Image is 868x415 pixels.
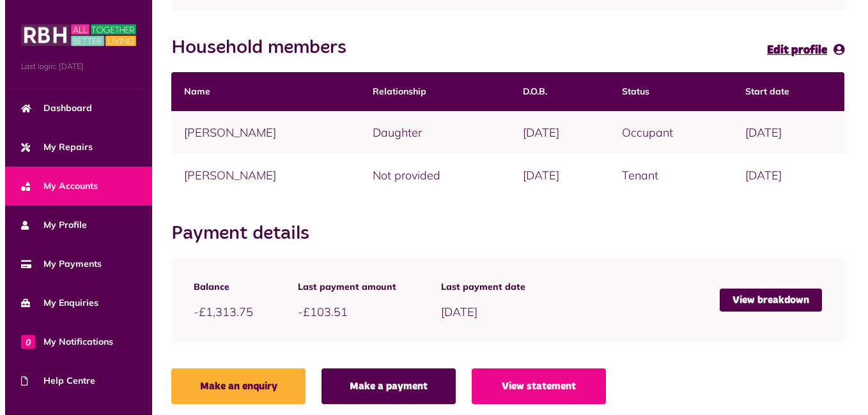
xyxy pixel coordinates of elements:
[316,368,451,404] a: Make a payment
[166,36,354,59] h2: Household members
[166,222,317,245] h2: Payment details
[166,154,355,197] td: [PERSON_NAME]
[293,280,391,294] span: Last payment amount
[727,72,839,111] th: Start date
[166,72,355,111] th: Name
[16,179,93,193] span: My Accounts
[16,257,97,271] span: My Payments
[166,368,300,404] a: Make an enquiry
[16,140,88,154] span: My Repairs
[505,72,605,111] th: D.O.B.
[355,72,504,111] th: Relationship
[355,111,504,154] td: Daughter
[189,305,248,319] span: -£1,313.75
[16,218,82,232] span: My Profile
[436,305,472,319] span: [DATE]
[505,111,605,154] td: [DATE]
[727,111,839,154] td: [DATE]
[604,154,727,197] td: Tenant
[16,335,30,349] span: 0
[727,154,839,197] td: [DATE]
[16,102,87,115] span: Dashboard
[16,22,131,48] img: MyRBH
[715,289,817,312] a: View breakdown
[762,45,822,56] span: Edit profile
[16,374,90,388] span: Help Centre
[604,72,727,111] th: Status
[189,280,248,294] span: Balance
[505,154,605,197] td: [DATE]
[16,335,108,349] span: My Notifications
[293,305,343,319] span: -£103.51
[166,111,355,154] td: [PERSON_NAME]
[355,154,504,197] td: Not provided
[762,41,839,59] a: Edit profile
[16,296,93,310] span: My Enquiries
[604,111,727,154] td: Occupant
[467,368,601,404] a: View statement
[436,280,520,294] span: Last payment date
[16,61,131,72] span: Last login: [DATE]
